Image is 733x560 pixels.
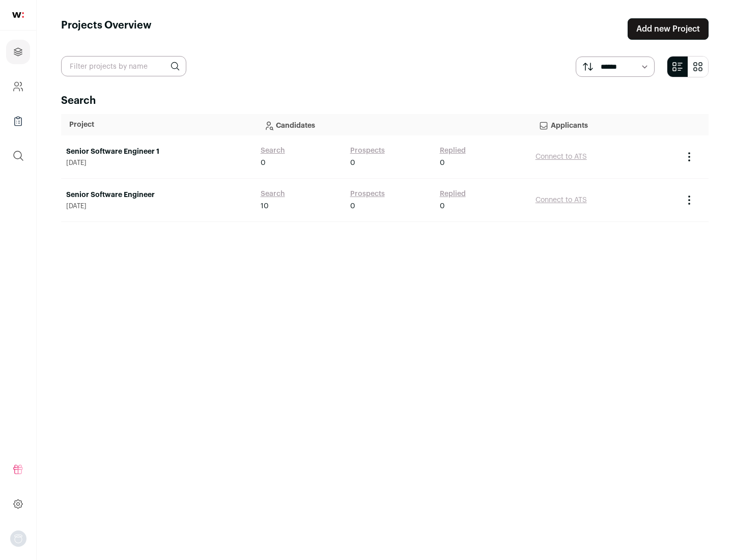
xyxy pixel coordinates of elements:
[66,202,250,210] span: [DATE]
[12,12,24,18] img: wellfound-shorthand-0d5821cbd27db2630d0214b213865d53afaa358527fdda9d0ea32b1df1b89c2c.svg
[6,74,30,99] a: Company and ATS Settings
[440,201,445,211] span: 0
[10,530,26,547] button: Open dropdown
[628,18,709,40] a: Add new Project
[683,151,695,163] button: Project Actions
[6,40,30,64] a: Projects
[6,109,30,133] a: Company Lists
[350,201,355,211] span: 0
[535,153,587,160] a: Connect to ATS
[261,201,269,211] span: 10
[535,197,587,204] a: Connect to ATS
[350,146,385,156] a: Prospects
[10,530,26,547] img: nopic.png
[261,146,285,156] a: Search
[261,189,285,199] a: Search
[350,158,355,168] span: 0
[683,194,695,206] button: Project Actions
[61,56,186,76] input: Filter projects by name
[66,190,250,200] a: Senior Software Engineer
[539,115,670,135] p: Applicants
[69,120,247,130] p: Project
[66,147,250,157] a: Senior Software Engineer 1
[440,189,466,199] a: Replied
[440,146,466,156] a: Replied
[61,94,709,108] h2: Search
[440,158,445,168] span: 0
[350,189,385,199] a: Prospects
[61,18,152,40] h1: Projects Overview
[261,158,266,168] span: 0
[66,159,250,167] span: [DATE]
[264,115,522,135] p: Candidates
